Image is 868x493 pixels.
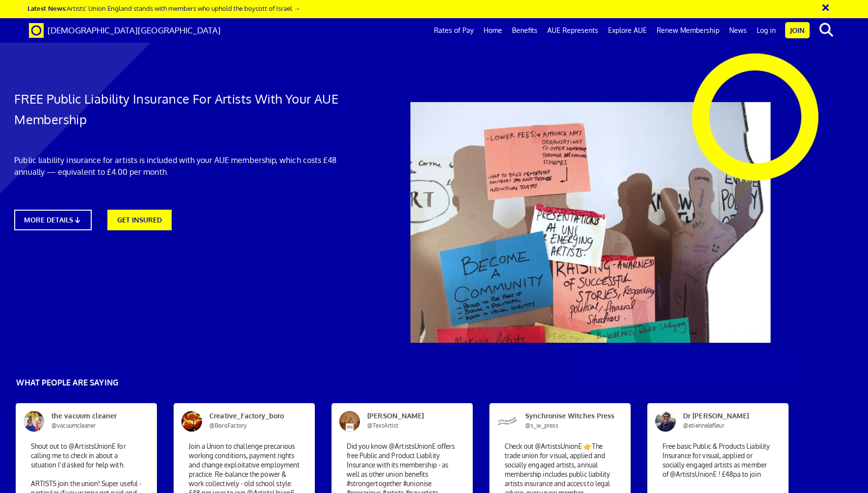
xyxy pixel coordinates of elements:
a: Join [785,22,810,38]
span: the vacuum cleaner [44,411,138,431]
a: News [724,18,752,43]
a: Explore AUE [603,18,652,43]
a: Home [479,18,507,43]
span: Synchronise Witches Press [518,411,612,431]
span: @BoroFactory [209,422,247,429]
a: GET INSURED [107,210,172,230]
span: Dr [PERSON_NAME] [676,411,770,431]
span: @etiennelefleur [683,422,724,429]
a: Renew Membership [652,18,724,43]
p: Public liability insurance for artists is included with your AUE membership, which costs £48 annu... [14,154,343,178]
a: AUE Represents [542,18,603,43]
a: MORE DETAILS [14,210,92,230]
a: Brand [DEMOGRAPHIC_DATA][GEOGRAPHIC_DATA] [22,18,228,43]
h1: FREE Public Liability Insurance For Artists With Your AUE Membership [14,88,343,130]
a: Log in [752,18,781,43]
a: Benefits [507,18,542,43]
span: [DEMOGRAPHIC_DATA][GEOGRAPHIC_DATA] [48,25,221,35]
a: Latest News:Artists’ Union England stands with members who uphold the boycott of Israel → [27,4,300,12]
button: search [812,20,842,40]
span: [PERSON_NAME] [360,411,454,431]
span: @vacuumcleaner [51,422,96,429]
strong: Latest News: [27,4,67,12]
span: @TextArtist [367,422,398,429]
span: Creative_Factory_boro [202,411,296,431]
span: @s_w_press [525,422,559,429]
a: Rates of Pay [429,18,479,43]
